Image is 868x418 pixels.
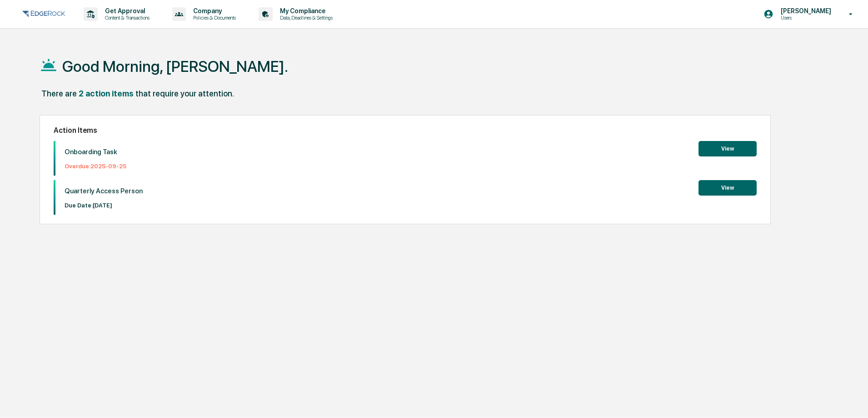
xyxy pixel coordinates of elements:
[135,89,234,98] div: that require your attention.
[65,187,143,195] p: Quarterly Access Person
[273,15,337,21] p: Data, Deadlines & Settings
[186,7,240,15] p: Company
[54,126,757,135] h2: Action Items
[698,141,757,156] button: View
[65,163,126,170] p: Overdue: 2025-09-25
[65,148,126,156] p: Onboarding Task
[773,15,836,21] p: Users
[22,9,65,20] img: logo
[79,89,134,98] div: 2 action items
[98,15,154,21] p: Content & Transactions
[698,183,757,191] a: View
[98,7,154,15] p: Get Approval
[186,15,240,21] p: Policies & Documents
[65,202,143,209] p: Due Date: [DATE]
[698,144,757,152] a: View
[273,7,337,15] p: My Compliance
[698,180,757,196] button: View
[773,7,836,15] p: [PERSON_NAME]
[62,57,288,76] h1: Good Morning, [PERSON_NAME].
[41,89,77,98] div: There are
